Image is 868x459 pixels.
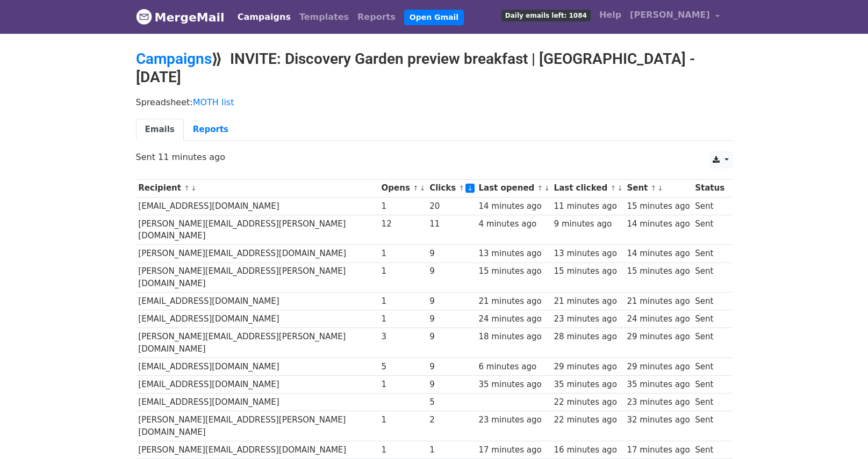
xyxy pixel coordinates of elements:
[627,313,690,325] div: 24 minutes ago
[465,184,475,193] a: ↓
[692,328,727,358] td: Sent
[136,263,379,293] td: [PERSON_NAME][EMAIL_ADDRESS][PERSON_NAME][DOMAIN_NAME]
[625,179,693,197] th: Sent
[295,6,353,28] a: Templates
[479,331,549,343] div: 18 minutes ago
[814,407,868,459] iframe: Chat Widget
[184,119,238,141] a: Reports
[551,179,625,197] th: Last clicked
[136,179,379,197] th: Recipient
[537,184,543,192] a: ↑
[627,378,690,391] div: 35 minutes ago
[429,265,474,278] div: 9
[429,396,474,409] div: 5
[479,378,549,391] div: 35 minutes ago
[382,313,425,325] div: 1
[429,414,474,426] div: 2
[136,358,379,375] td: [EMAIL_ADDRESS][DOMAIN_NAME]
[479,265,549,278] div: 15 minutes ago
[136,50,212,68] a: Campaigns
[627,200,690,213] div: 15 minutes ago
[627,396,690,409] div: 23 minutes ago
[413,184,419,192] a: ↑
[627,414,690,426] div: 32 minutes ago
[479,361,549,373] div: 6 minutes ago
[382,331,425,343] div: 3
[353,6,400,28] a: Reports
[692,245,727,263] td: Sent
[136,97,733,108] p: Spreadsheet:
[420,184,426,192] a: ↓
[501,10,591,21] span: Daily emails left: 1084
[692,197,727,215] td: Sent
[626,4,723,30] a: [PERSON_NAME]
[136,9,152,25] img: MergeMail logo
[136,151,733,163] p: Sent 11 minutes ago
[458,184,464,192] a: ↑
[554,265,622,278] div: 15 minutes ago
[193,97,234,107] a: MOTH list
[554,361,622,373] div: 29 minutes ago
[627,247,690,260] div: 14 minutes ago
[136,293,379,310] td: [EMAIL_ADDRESS][DOMAIN_NAME]
[627,295,690,308] div: 21 minutes ago
[497,4,595,26] a: Daily emails left: 1084
[554,378,622,391] div: 35 minutes ago
[184,184,190,192] a: ↑
[554,200,622,213] div: 11 minutes ago
[554,414,622,426] div: 22 minutes ago
[429,295,474,308] div: 9
[627,218,690,230] div: 14 minutes ago
[136,394,379,411] td: [EMAIL_ADDRESS][DOMAIN_NAME]
[657,184,663,192] a: ↓
[627,265,690,278] div: 15 minutes ago
[479,295,549,308] div: 21 minutes ago
[476,179,551,197] th: Last opened
[382,414,425,426] div: 1
[554,218,622,230] div: 9 minutes ago
[554,396,622,409] div: 22 minutes ago
[379,179,427,197] th: Opens
[692,179,727,197] th: Status
[544,184,550,192] a: ↓
[692,310,727,328] td: Sent
[554,331,622,343] div: 28 minutes ago
[479,218,549,230] div: 4 minutes ago
[479,200,549,213] div: 14 minutes ago
[136,328,379,358] td: [PERSON_NAME][EMAIL_ADDRESS][PERSON_NAME][DOMAIN_NAME]
[479,247,549,260] div: 13 minutes ago
[650,184,656,192] a: ↑
[479,444,549,456] div: 17 minutes ago
[554,247,622,260] div: 13 minutes ago
[479,313,549,325] div: 24 minutes ago
[692,263,727,293] td: Sent
[382,265,425,278] div: 1
[136,245,379,263] td: [PERSON_NAME][EMAIL_ADDRESS][DOMAIN_NAME]
[136,197,379,215] td: [EMAIL_ADDRESS][DOMAIN_NAME]
[382,247,425,260] div: 1
[136,50,733,86] h2: ⟫ INVITE: Discovery Garden preview breakfast | [GEOGRAPHIC_DATA] - [DATE]
[429,218,474,230] div: 11
[595,4,626,26] a: Help
[692,293,727,310] td: Sent
[692,441,727,458] td: Sent
[627,331,690,343] div: 29 minutes ago
[429,361,474,373] div: 9
[692,376,727,394] td: Sent
[136,411,379,441] td: [PERSON_NAME][EMAIL_ADDRESS][PERSON_NAME][DOMAIN_NAME]
[479,414,549,426] div: 23 minutes ago
[233,6,295,28] a: Campaigns
[427,179,476,197] th: Clicks
[554,313,622,325] div: 23 minutes ago
[382,361,425,373] div: 5
[554,444,622,456] div: 16 minutes ago
[136,376,379,394] td: [EMAIL_ADDRESS][DOMAIN_NAME]
[627,361,690,373] div: 29 minutes ago
[404,10,464,25] a: Open Gmail
[382,378,425,391] div: 1
[692,394,727,411] td: Sent
[692,358,727,375] td: Sent
[692,411,727,441] td: Sent
[136,441,379,458] td: [PERSON_NAME][EMAIL_ADDRESS][DOMAIN_NAME]
[554,295,622,308] div: 21 minutes ago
